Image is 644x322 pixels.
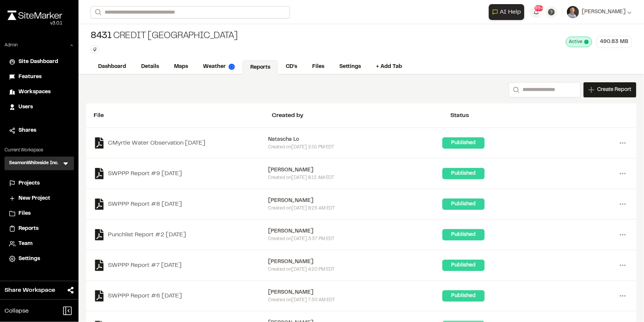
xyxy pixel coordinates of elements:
span: Projects [18,179,40,188]
a: Details [134,60,166,74]
a: Users [9,103,69,111]
a: CD's [278,60,305,74]
button: Search [91,6,104,18]
a: Settings [332,60,368,74]
span: Files [18,210,31,218]
span: Create Report [598,86,632,94]
a: SWPPP Report #7 [DATE] [94,260,268,271]
div: Published [442,290,485,302]
h3: SeamonWhiteside Inc. [9,160,59,167]
a: Maps [166,60,196,74]
a: Shares [9,126,69,135]
div: Created on [DATE] 7:30 AM EDT [268,297,442,304]
a: Punchlist Report #2 [DATE] [94,229,268,240]
div: Created by [272,111,451,120]
span: This project is active and counting against your active project count. [584,40,589,44]
a: Reports [242,60,278,75]
div: Published [442,137,485,149]
a: SWPPP Report #6 [DATE] [94,290,268,302]
div: Open AI Assistant [489,4,527,20]
a: Reports [9,225,69,233]
a: Settings [9,255,69,263]
span: Settings [18,255,40,263]
a: Files [305,60,332,74]
img: precipai.png [229,64,235,70]
div: Published [442,260,485,271]
div: Oh geez...please don't... [8,20,62,27]
span: Reports [18,225,39,233]
img: rebrand.png [8,11,62,20]
button: Search [509,82,522,97]
div: Natascha Lo [268,136,442,144]
div: [PERSON_NAME] [268,227,442,236]
a: Weather [196,60,242,74]
span: Site Dashboard [18,58,58,66]
a: Projects [9,179,69,188]
button: Edit Tags [91,45,99,54]
a: New Project [9,194,69,203]
span: 8431 [91,30,112,42]
button: Open AI Assistant [489,4,524,20]
a: Features [9,73,69,81]
span: Users [18,103,33,111]
div: Created on [DATE] 3:37 PM EDT [268,236,442,242]
span: Features [18,73,42,81]
a: Team [9,240,69,248]
p: Admin [5,42,18,49]
a: Site Dashboard [9,58,69,66]
div: Created on [DATE] 4:20 PM EDT [268,266,442,273]
button: 99+ [530,6,542,18]
div: This project is active and counting against your active project count. [566,37,592,47]
a: SWPPP Report #9 [DATE] [94,168,268,179]
div: [PERSON_NAME] [268,197,442,205]
a: + Add Tab [368,60,410,74]
span: Workspaces [18,88,51,96]
span: New Project [18,194,50,203]
a: Dashboard [91,60,134,74]
div: 490.83 MB [597,36,632,48]
span: Team [18,240,32,248]
span: Shares [18,126,36,135]
a: Files [9,210,69,218]
div: [PERSON_NAME] [268,288,442,297]
div: File [94,111,272,120]
div: Published [442,229,485,240]
a: Workspaces [9,88,69,96]
div: Published [442,199,485,210]
div: Credit [GEOGRAPHIC_DATA] [91,30,238,42]
div: Published [442,168,485,179]
span: Active [569,39,583,45]
span: Collapse [5,307,29,316]
div: Status [450,111,629,120]
div: [PERSON_NAME] [268,166,442,174]
span: 99+ [535,5,543,12]
p: Current Workspace [5,147,74,154]
button: [PERSON_NAME] [567,6,632,18]
div: Created on [DATE] 8:12 AM EDT [268,174,442,181]
span: Share Workspace [5,286,55,295]
span: AI Help [500,8,521,17]
div: [PERSON_NAME] [268,258,442,266]
div: Created on [DATE] 8:25 AM EDT [268,205,442,212]
a: SWPPP Report #8 [DATE] [94,199,268,210]
span: [PERSON_NAME] [582,8,626,16]
a: CMyrtle Water Observation [DATE] [94,137,268,149]
div: Created on [DATE] 2:01 PM EDT [268,144,442,151]
img: User [567,6,579,18]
